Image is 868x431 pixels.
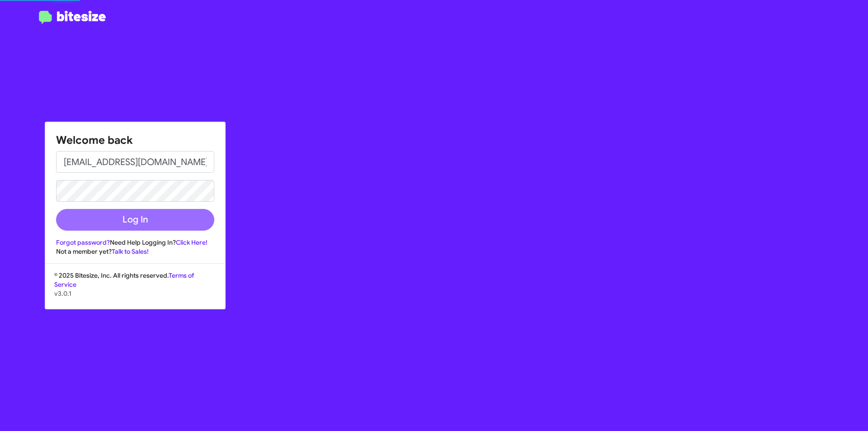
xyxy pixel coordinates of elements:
div: Need Help Logging In? [56,238,214,247]
h1: Welcome back [56,133,214,147]
a: Forgot password? [56,238,110,246]
p: v3.0.1 [54,289,216,298]
a: Talk to Sales! [112,247,149,256]
div: Not a member yet? [56,247,214,256]
button: Log In [56,209,214,231]
a: Click Here! [176,238,208,246]
input: Email address [56,151,214,173]
div: © 2025 Bitesize, Inc. All rights reserved. [45,271,225,309]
